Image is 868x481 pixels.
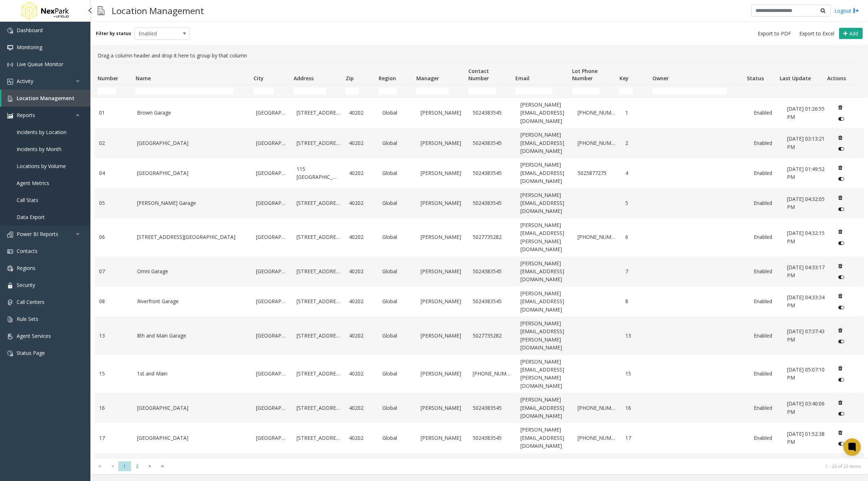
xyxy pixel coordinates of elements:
[137,199,247,207] a: [PERSON_NAME] Garage
[256,267,288,275] a: [GEOGRAPHIC_DATA]
[135,28,179,39] span: Enabled
[754,267,778,275] a: Enabled
[7,113,13,119] img: 'icon'
[379,87,397,95] input: Region Filter
[578,233,617,241] a: [PHONE_NUMBER]
[98,2,105,20] img: pageIcon
[17,315,38,322] span: Rule Sets
[787,293,826,310] a: [DATE] 04:33:34 PM
[256,297,288,305] a: [GEOGRAPHIC_DATA]
[520,358,569,390] a: [PERSON_NAME][EMAIL_ADDRESS][PERSON_NAME][DOMAIN_NAME]
[17,248,38,254] span: Contacts
[625,139,650,147] a: 2
[90,63,868,458] div: Data table
[382,233,412,241] a: Global
[98,87,116,95] input: Number Filter
[7,317,13,322] img: 'icon'
[17,27,43,34] span: Dashboard
[824,63,857,85] th: Actions
[421,109,464,117] a: [PERSON_NAME]
[421,199,464,207] a: [PERSON_NAME]
[520,131,569,155] a: [PERSON_NAME][EMAIL_ADDRESS][DOMAIN_NAME]
[569,85,617,98] td: Lot Phone Number Filter
[421,404,464,412] a: [PERSON_NAME]
[346,75,354,82] span: Zip
[413,85,465,98] td: Manager Filter
[349,139,374,147] a: 40202
[158,463,167,469] span: Go to the last page
[625,404,650,412] a: 16
[17,282,35,288] span: Security
[382,332,412,340] a: Global
[382,370,412,378] a: Global
[572,87,600,95] input: Lot Phone Number Filter
[625,434,650,442] a: 17
[7,351,13,356] img: 'icon'
[17,44,42,51] span: Monitoring
[137,233,247,241] a: [STREET_ADDRESS][GEOGRAPHIC_DATA]
[835,102,846,113] button: Delete
[297,109,340,117] a: [STREET_ADDRESS]
[578,434,617,442] a: [PHONE_NUMBER]
[421,434,464,442] a: [PERSON_NAME]
[849,30,858,37] span: Add
[349,332,374,340] a: 40202
[578,169,617,177] a: 5025877275
[7,45,13,51] img: 'icon'
[17,129,67,136] span: Incidents by Location
[17,332,51,339] span: Agent Services
[465,85,513,98] td: Contact Number Filter
[578,109,617,117] a: [PHONE_NUMBER]
[520,289,569,314] a: [PERSON_NAME][EMAIL_ADDRESS][DOMAIN_NAME]
[754,404,778,412] a: Enabled
[382,434,412,442] a: Global
[787,400,825,415] span: [DATE] 03:40:06 PM
[787,166,825,180] span: [DATE] 01:49:52 PM
[137,404,247,412] a: [GEOGRAPHIC_DATA]
[799,30,834,37] span: Export to Excel
[99,297,128,305] a: 08
[787,430,825,445] span: [DATE] 01:52:38 PM
[835,374,848,385] button: Disable
[835,271,848,283] button: Disable
[17,197,38,203] span: Call Stats
[17,265,35,271] span: Regions
[473,297,512,305] a: 5024383545
[137,297,247,305] a: Riverfront Garage
[7,79,13,85] img: 'icon'
[17,78,33,85] span: Activity
[349,404,374,412] a: 40202
[297,370,340,378] a: [STREET_ADDRESS]
[787,229,826,245] a: [DATE] 04:32:15 PM
[578,139,617,147] a: [PHONE_NUMBER]
[7,96,13,102] img: 'icon'
[520,396,569,420] a: [PERSON_NAME][EMAIL_ADDRESS][DOMAIN_NAME]
[137,434,247,442] a: [GEOGRAPHIC_DATA]
[835,162,846,173] button: Delete
[144,461,156,471] span: Go to the next page
[620,75,629,82] span: Key
[349,169,374,177] a: 40202
[137,332,247,340] a: 8th and Main Garage
[17,112,35,119] span: Reports
[17,146,61,153] span: Incidents by Month
[173,463,861,469] kendo-pager-info: 1 - 20 of 22 items
[1,90,90,107] a: Location Management
[17,214,45,220] span: Data Export
[787,195,826,211] a: [DATE] 04:32:05 PM
[468,68,489,82] span: Contact Number
[787,327,826,344] a: [DATE] 07:37:43 PM
[7,232,13,237] img: 'icon'
[619,87,633,95] input: Key Filter
[382,169,412,177] a: Global
[787,328,825,343] span: [DATE] 07:37:43 PM
[787,294,825,309] span: [DATE] 04:33:34 PM
[468,87,496,95] input: Contact Number Filter
[625,332,650,340] a: 13
[379,75,396,82] span: Region
[137,370,247,378] a: 1st and Main
[835,113,848,125] button: Disable
[625,297,650,305] a: 8
[520,101,569,125] a: [PERSON_NAME][EMAIL_ADDRESS][DOMAIN_NAME]
[777,85,824,98] td: Last Update Filter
